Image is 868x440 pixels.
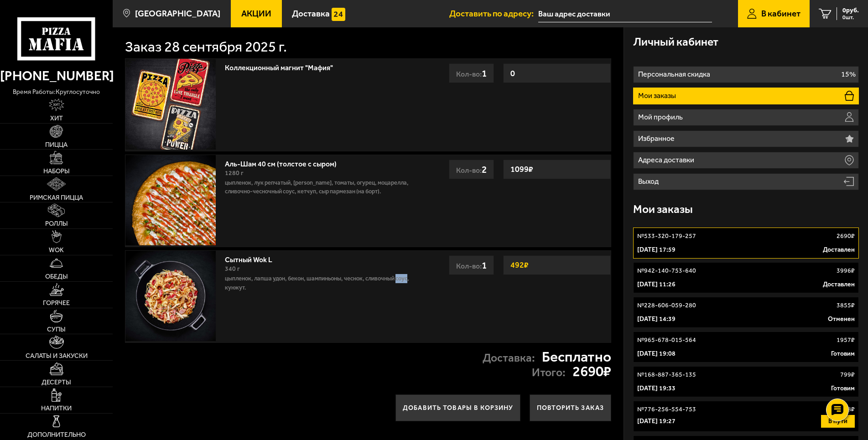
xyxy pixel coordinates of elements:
p: Готовим [831,349,855,358]
span: Десерты [42,379,71,385]
p: 1957 ₽ [837,336,855,345]
span: WOK [49,247,64,253]
span: 2 [482,164,487,175]
p: Доставлен [823,280,855,289]
span: 340 г [225,265,240,273]
a: №942-140-753-6403996₽[DATE] 11:26Доставлен [633,262,859,293]
a: №168-887-365-135799₽[DATE] 19:33Готовим [633,366,859,397]
span: 0 шт. [842,15,859,20]
p: [DATE] 19:27 [637,417,676,426]
span: Доставка [292,9,330,18]
span: 1 [482,259,487,271]
span: Доставить по адресу: [449,9,538,18]
p: [DATE] 19:33 [637,384,676,393]
p: Выход [638,178,661,185]
span: 0 руб. [842,7,859,14]
div: Кол-во: [449,63,494,83]
strong: 1099 ₽ [508,160,535,178]
p: 3996 ₽ [837,266,855,275]
span: Пицца [45,141,68,148]
span: Акции [241,9,271,18]
a: №965-678-015-5641957₽[DATE] 19:08Готовим [633,331,859,362]
p: Избранное [638,135,677,142]
p: 15% [841,71,856,78]
span: [GEOGRAPHIC_DATA] [135,9,220,18]
p: [DATE] 11:26 [637,280,676,289]
span: В кабинет [761,9,800,18]
div: Кол-во: [449,160,494,179]
p: цыпленок, лапша удон, бекон, шампиньоны, чеснок, сливочный соус, кунжут. [225,274,423,292]
p: Адреса доставки [638,156,696,164]
input: Ваш адрес доставки [538,5,712,22]
p: Итого: [532,367,566,378]
h1: Заказ 28 сентября 2025 г. [125,40,287,54]
p: № 533-320-179-257 [637,232,696,241]
h3: Мои заказы [633,204,693,215]
span: Салаты и закуски [26,352,88,359]
a: Коллекционный магнит "Мафия" [225,61,342,72]
img: 15daf4d41897b9f0e9f617042186c801.svg [332,8,345,21]
p: 799 ₽ [840,370,855,379]
span: Обеды [45,273,68,280]
a: Аль-Шам 40 см (толстое с сыром) [225,157,346,168]
p: 2690 ₽ [837,232,855,241]
p: Мои заказы [638,92,678,99]
button: В пути [821,415,855,428]
p: Готовим [831,384,855,393]
a: №228-606-059-2803855₽[DATE] 14:39Отменен [633,297,859,328]
span: Римская пицца [30,194,83,201]
button: Добавить товары в корзину [395,394,520,421]
p: Мой профиль [638,114,685,121]
span: Роллы [45,220,68,227]
a: №533-320-179-2572690₽[DATE] 17:59Доставлен [633,228,859,259]
strong: 2690 ₽ [572,364,611,379]
p: [DATE] 19:08 [637,349,676,358]
p: [DATE] 17:59 [637,245,676,254]
a: Сытный Wok L [225,253,281,264]
strong: 492 ₽ [508,256,531,274]
span: Наборы [43,168,70,174]
p: цыпленок, лук репчатый, [PERSON_NAME], томаты, огурец, моцарелла, сливочно-чесночный соус, кетчуп... [225,178,423,197]
p: Доставлен [823,245,855,254]
span: Напитки [41,405,72,411]
a: №776-256-554-753778₽[DATE] 19:27В пути [633,401,859,432]
span: Супы [47,326,66,332]
div: Кол-во: [449,255,494,275]
h3: Личный кабинет [633,36,718,48]
p: № 942-140-753-640 [637,266,696,275]
p: № 228-606-059-280 [637,301,696,310]
p: [DATE] 14:39 [637,315,676,324]
span: Дополнительно [27,431,86,438]
p: Доставка: [483,352,535,364]
span: 1 [482,67,487,79]
button: Повторить заказ [530,394,611,421]
p: № 776-256-554-753 [637,405,696,414]
span: Хит [50,115,63,121]
p: Персональная скидка [638,71,712,78]
span: Горячее [43,300,70,306]
strong: 0 [508,65,517,82]
p: 3855 ₽ [837,301,855,310]
p: № 168-887-365-135 [637,370,696,379]
p: № 965-678-015-564 [637,336,696,345]
p: Отменен [828,315,855,324]
strong: Бесплатно [542,350,611,364]
span: 1280 г [225,169,244,177]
